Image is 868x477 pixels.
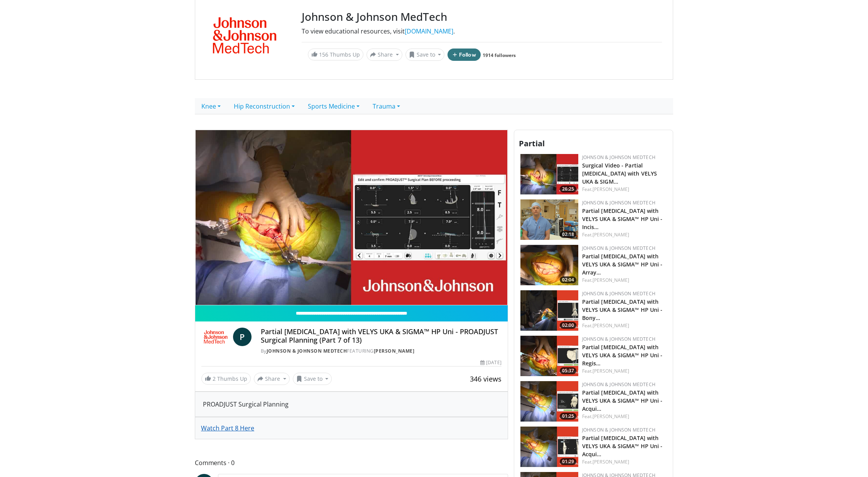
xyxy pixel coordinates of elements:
span: 02:00 [560,322,576,329]
span: 26:25 [560,186,576,192]
a: [PERSON_NAME] [593,413,629,420]
a: Knee [195,98,227,114]
span: 05:37 [560,367,576,374]
button: Save to [405,49,445,61]
a: [PERSON_NAME] [593,368,629,374]
div: PROADJUST Surgical Planning [195,392,508,417]
a: Johnson & Johnson MedTech [582,245,655,251]
a: Partial [MEDICAL_DATA] with VELYS UKA & SIGMA™ HP Uni - Acqui… [582,389,663,412]
a: Johnson & Johnson MedTech [582,290,655,297]
a: P [233,328,252,346]
div: By FEATURING [261,348,502,355]
button: Share [254,373,290,385]
button: Follow [448,49,481,61]
img: e08a7d39-3b34-4ac3-abe8-53cc16b57bb7.png.150x105_q85_crop-smart_upscale.png [520,381,578,422]
a: Watch Part 8 Here [201,424,254,432]
a: 02:04 [520,245,578,285]
span: 346 views [470,374,502,383]
h4: Partial [MEDICAL_DATA] with VELYS UKA & SIGMA™ HP Uni - PROADJUST Surgical Planning (Part 7 of 13) [261,328,502,344]
a: 01:29 [520,427,578,467]
a: Johnson & Johnson MedTech [582,154,655,161]
a: Johnson & Johnson MedTech [582,381,655,388]
a: [PERSON_NAME] [593,231,629,238]
div: Feat. [582,322,667,329]
a: Surgical Video - Partial [MEDICAL_DATA] with VELYS UKA & SIGM… [582,162,657,185]
span: Comments 0 [195,458,508,468]
a: 01:25 [520,381,578,422]
a: Johnson & Johnson MedTech [582,427,655,433]
a: [DOMAIN_NAME] [405,27,453,35]
span: 01:25 [560,413,576,420]
img: 470f1708-61b8-42d5-b262-e720e03fa3ff.150x105_q85_crop-smart_upscale.jpg [520,154,578,194]
img: de91269e-dc9f-44d3-9315-4c54a60fc0f6.png.150x105_q85_crop-smart_upscale.png [520,245,578,285]
a: Hip Reconstruction [227,98,301,114]
a: Partial [MEDICAL_DATA] with VELYS UKA & SIGMA™ HP Uni - Array… [582,253,663,276]
a: Johnson & Johnson MedTech [582,336,655,342]
div: Feat. [582,459,667,465]
a: Johnson & Johnson MedTech [582,199,655,206]
div: Feat. [582,186,667,193]
a: 05:37 [520,336,578,376]
a: Johnson & Johnson MedTech [267,348,347,354]
img: a774e0b8-2510-427c-a800-81b67bfb6776.png.150x105_q85_crop-smart_upscale.png [520,336,578,376]
div: Feat. [582,368,667,375]
span: 01:29 [560,458,576,465]
img: 10880183-925c-4d1d-aa73-511a6d8478f5.png.150x105_q85_crop-smart_upscale.png [520,290,578,331]
a: 2 Thumbs Up [201,373,251,385]
div: Feat. [582,277,667,284]
a: Sports Medicine [301,98,366,114]
a: 02:18 [520,199,578,240]
button: Share [366,49,402,61]
div: [DATE] [480,359,501,366]
img: Johnson & Johnson MedTech [201,328,230,346]
span: Partial [519,138,545,149]
a: Partial [MEDICAL_DATA] with VELYS UKA & SIGMA™ HP Uni - Acqui… [582,434,663,458]
a: 02:00 [520,290,578,331]
a: 26:25 [520,154,578,194]
div: Feat. [582,231,667,238]
img: dd3a4334-c556-4f04-972a-bd0a847124c3.png.150x105_q85_crop-smart_upscale.png [520,427,578,467]
a: Trauma [366,98,407,114]
a: [PERSON_NAME] [593,322,629,329]
span: 02:04 [560,276,576,283]
video-js: Video Player [195,130,508,306]
button: Save to [293,373,332,385]
span: 2 [213,375,216,382]
span: 156 [319,51,328,58]
div: Feat. [582,413,667,420]
div: To view educational resources, visit . [302,27,662,36]
a: [PERSON_NAME] [374,348,415,354]
a: Partial [MEDICAL_DATA] with VELYS UKA & SIGMA™ HP Uni - Bony… [582,298,663,321]
a: [PERSON_NAME] [593,459,629,465]
a: 156 Thumbs Up [308,49,363,60]
a: Partial [MEDICAL_DATA] with VELYS UKA & SIGMA™ HP Uni - Incis… [582,207,663,231]
h3: Johnson & Johnson MedTech [302,10,662,23]
a: [PERSON_NAME] [593,277,629,283]
a: 1914 followers [483,52,516,59]
img: 54cbb26e-ac4b-4a39-a481-95817778ae11.png.150x105_q85_crop-smart_upscale.png [520,199,578,240]
a: [PERSON_NAME] [593,186,629,192]
span: 02:18 [560,231,576,238]
a: Partial [MEDICAL_DATA] with VELYS UKA & SIGMA™ HP Uni - Regis… [582,343,663,367]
